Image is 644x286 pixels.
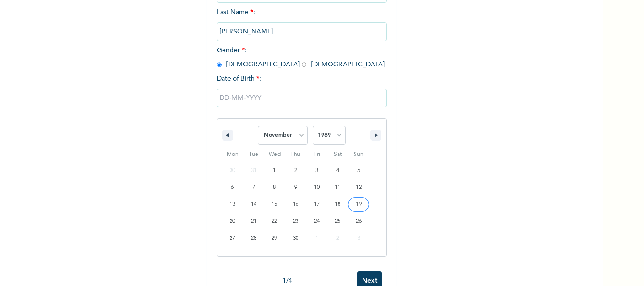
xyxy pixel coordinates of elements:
span: 12 [356,179,362,196]
button: 19 [348,196,369,213]
span: 3 [315,162,318,179]
button: 9 [285,179,306,196]
button: 22 [264,213,285,230]
button: 17 [306,196,327,213]
span: 5 [357,162,360,179]
button: 27 [222,230,243,247]
span: Fri [306,147,327,162]
span: 6 [231,179,234,196]
button: 23 [285,213,306,230]
button: 11 [327,179,348,196]
span: Sat [327,147,348,162]
span: Mon [222,147,243,162]
span: 24 [314,213,320,230]
button: 24 [306,213,327,230]
button: 16 [285,196,306,213]
span: Thu [285,147,306,162]
button: 2 [285,162,306,179]
span: 25 [335,213,340,230]
span: 15 [272,196,277,213]
button: 21 [243,213,264,230]
button: 25 [327,213,348,230]
span: 26 [356,213,362,230]
button: 6 [222,179,243,196]
span: 11 [335,179,340,196]
button: 13 [222,196,243,213]
span: 27 [230,230,235,247]
button: 26 [348,213,369,230]
span: 2 [294,162,297,179]
span: 9 [294,179,297,196]
span: 21 [251,213,256,230]
span: 19 [356,196,362,213]
span: 18 [335,196,340,213]
button: 12 [348,179,369,196]
button: 30 [285,230,306,247]
button: 8 [264,179,285,196]
span: 22 [272,213,277,230]
span: 16 [293,196,298,213]
span: 23 [293,213,298,230]
span: Date of Birth : [217,74,261,84]
button: 20 [222,213,243,230]
span: 1 [273,162,276,179]
span: 14 [251,196,256,213]
button: 7 [243,179,264,196]
span: 7 [252,179,255,196]
span: 29 [272,230,277,247]
span: Sun [348,147,369,162]
button: 28 [243,230,264,247]
button: 15 [264,196,285,213]
button: 4 [327,162,348,179]
span: 8 [273,179,276,196]
button: 10 [306,179,327,196]
input: Enter your last name [217,22,387,41]
span: Wed [264,147,285,162]
div: 1 / 4 [217,276,357,286]
button: 3 [306,162,327,179]
button: 1 [264,162,285,179]
span: Tue [243,147,264,162]
span: 20 [230,213,235,230]
span: 10 [314,179,320,196]
button: 14 [243,196,264,213]
span: 4 [336,162,339,179]
span: Gender : [DEMOGRAPHIC_DATA] [DEMOGRAPHIC_DATA] [217,47,385,68]
span: Last Name : [217,9,387,35]
input: DD-MM-YYYY [217,89,387,107]
span: 30 [293,230,298,247]
span: 17 [314,196,320,213]
button: 5 [348,162,369,179]
button: 29 [264,230,285,247]
button: 18 [327,196,348,213]
span: 28 [251,230,256,247]
span: 13 [230,196,235,213]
